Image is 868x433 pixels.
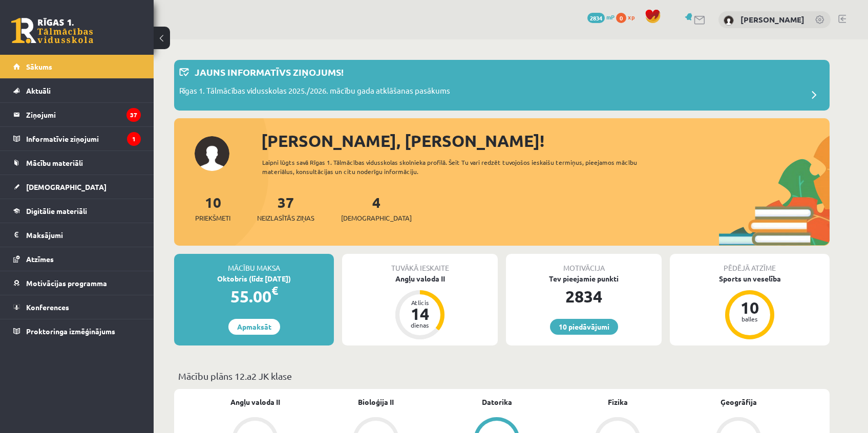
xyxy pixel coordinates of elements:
[271,283,278,298] span: €
[262,158,655,176] div: Laipni lūgts savā Rīgas 1. Tālmācības vidusskolas skolnieka profilā. Šeit Tu vari redzēt tuvojošo...
[721,397,757,407] a: Ģeogrāfija
[506,284,662,309] div: 2834
[11,18,93,44] a: Rīgas 1. Tālmācības vidusskola
[616,13,640,21] a: 0 xp
[13,103,141,126] a: Ziņojumi37
[195,193,230,223] a: 10Priekšmeti
[670,273,830,341] a: Sports un veselība 10 balles
[257,213,314,223] span: Neizlasītās ziņas
[261,128,830,153] div: [PERSON_NAME], [PERSON_NAME]!
[257,193,314,223] a: 37Neizlasītās ziņas
[228,319,280,335] a: Apmaksāt
[13,223,141,247] a: Maksājumi
[26,206,87,215] span: Digitālie materiāli
[341,193,412,223] a: 4[DEMOGRAPHIC_DATA]
[179,65,824,105] a: Jauns informatīvs ziņojums! Rīgas 1. Tālmācības vidusskolas 2025./2026. mācību gada atklāšanas pa...
[13,175,141,199] a: [DEMOGRAPHIC_DATA]
[13,319,141,343] a: Proktoringa izmēģinājums
[342,254,498,273] div: Tuvākā ieskaite
[724,15,734,26] img: Ārons Roderts
[127,132,141,146] i: 1
[341,213,412,223] span: [DEMOGRAPHIC_DATA]
[628,13,634,21] span: xp
[195,213,230,223] span: Priekšmeti
[174,273,334,284] div: Oktobris (līdz [DATE])
[405,322,435,328] div: dienas
[26,278,107,288] span: Motivācijas programma
[26,302,69,312] span: Konferences
[230,397,280,407] a: Angļu valoda II
[405,299,435,306] div: Atlicis
[13,199,141,223] a: Digitālie materiāli
[26,86,51,95] span: Aktuāli
[26,62,52,71] span: Sākums
[587,13,605,23] span: 2834
[342,273,498,284] div: Angļu valoda II
[482,397,512,407] a: Datorika
[179,85,450,99] p: Rīgas 1. Tālmācības vidusskolas 2025./2026. mācību gada atklāšanas pasākums
[670,254,830,273] div: Pēdējā atzīme
[740,14,805,25] a: [PERSON_NAME]
[26,223,141,247] legend: Maksājumi
[405,306,435,322] div: 14
[358,397,394,407] a: Bioloģija II
[13,55,141,78] a: Sākums
[606,13,615,21] span: mP
[13,271,141,295] a: Motivācijas programma
[26,158,83,167] span: Mācību materiāli
[13,247,141,271] a: Atzīmes
[13,127,141,150] a: Informatīvie ziņojumi1
[13,295,141,319] a: Konferences
[26,182,107,191] span: [DEMOGRAPHIC_DATA]
[174,254,334,273] div: Mācību maksa
[26,327,115,336] span: Proktoringa izmēģinājums
[670,273,830,284] div: Sports un veselība
[13,151,141,175] a: Mācību materiāli
[616,13,626,23] span: 0
[174,284,334,309] div: 55.00
[506,273,662,284] div: Tev pieejamie punkti
[26,103,141,126] legend: Ziņojumi
[26,254,54,264] span: Atzīmes
[587,13,615,21] a: 2834 mP
[195,65,344,79] p: Jauns informatīvs ziņojums!
[13,79,141,102] a: Aktuāli
[506,254,662,273] div: Motivācija
[342,273,498,341] a: Angļu valoda II Atlicis 14 dienas
[178,369,825,383] p: Mācību plāns 12.a2 JK klase
[734,299,765,316] div: 10
[126,108,141,122] i: 37
[608,397,628,407] a: Fizika
[26,127,141,150] legend: Informatīvie ziņojumi
[734,316,765,322] div: balles
[550,319,618,335] a: 10 piedāvājumi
